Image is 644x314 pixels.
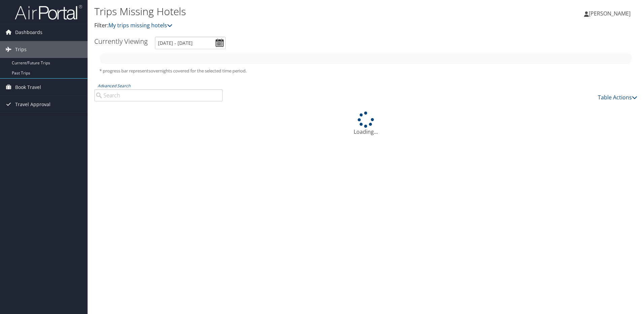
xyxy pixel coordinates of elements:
[155,37,226,49] input: [DATE] - [DATE]
[94,37,148,46] h3: Currently Viewing
[94,21,456,30] p: Filter:
[98,83,130,89] a: Advanced Search
[15,24,42,41] span: Dashboards
[94,89,223,101] input: Advanced Search
[94,4,456,19] h1: Trips Missing Hotels
[584,3,637,24] a: [PERSON_NAME]
[108,22,172,29] a: My trips missing hotels
[99,68,632,74] h5: * progress bar represents overnights covered for the selected time period.
[15,96,51,113] span: Travel Approval
[15,41,27,58] span: Trips
[15,79,41,96] span: Book Travel
[15,4,82,20] img: airportal-logo.png
[598,94,637,101] a: Table Actions
[94,112,637,136] div: Loading...
[589,10,631,17] span: [PERSON_NAME]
